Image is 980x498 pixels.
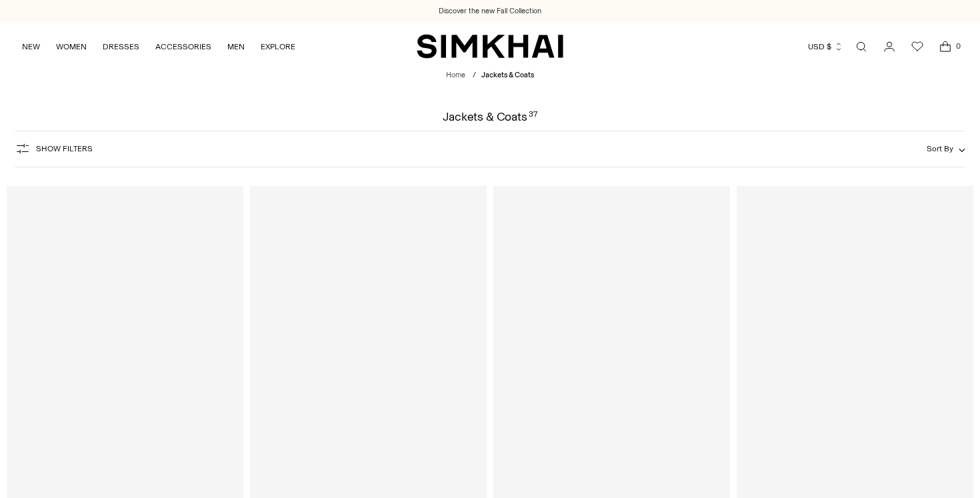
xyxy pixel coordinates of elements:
[261,32,295,61] a: EXPLORE
[15,138,93,159] button: Show Filters
[904,33,931,60] a: Wishlist
[36,144,93,153] span: Show Filters
[446,71,465,79] a: Home
[103,32,139,61] a: DRESSES
[439,6,541,17] a: Discover the new Fall Collection
[227,32,245,61] a: MEN
[22,32,40,61] a: NEW
[155,32,211,61] a: ACCESSORIES
[56,32,87,61] a: WOMEN
[932,33,959,60] a: Open cart modal
[481,71,534,79] span: Jackets & Coats
[417,33,563,59] a: SIMKHAI
[876,33,903,60] a: Go to the account page
[952,40,964,52] span: 0
[848,33,875,60] a: Open search modal
[443,111,537,123] h1: Jackets & Coats
[473,70,476,81] div: /
[529,111,537,123] div: 37
[927,144,953,153] span: Sort By
[446,70,534,81] nav: breadcrumbs
[808,32,843,61] button: USD $
[927,141,965,156] button: Sort By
